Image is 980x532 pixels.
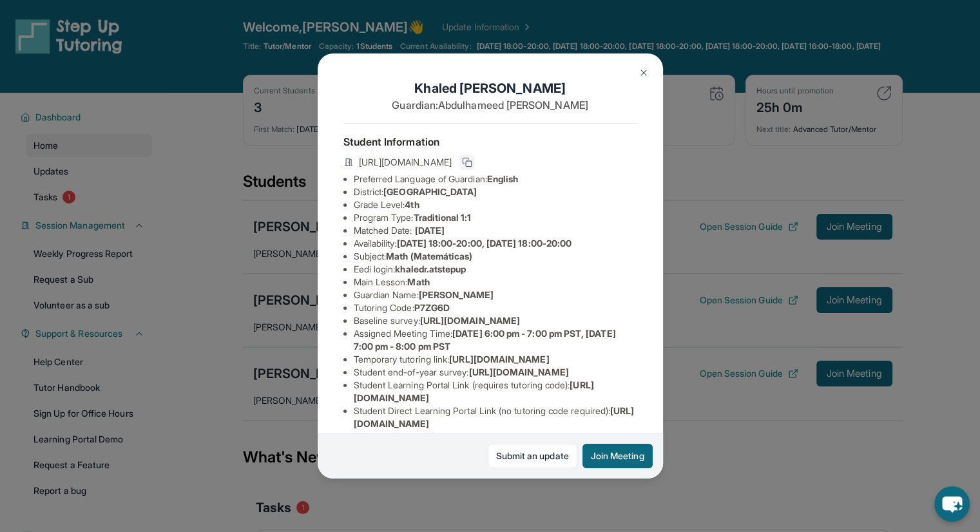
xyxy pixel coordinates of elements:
[383,186,477,197] span: [GEOGRAPHIC_DATA]
[354,289,637,301] li: Guardian Name :
[386,251,472,261] span: Math (Matemáticas)
[934,486,970,522] button: chat-button
[354,379,637,404] li: Student Learning Portal Link (requires tutoring code) :
[354,328,616,352] span: [DATE] 6:00 pm - 7:00 pm PST, [DATE] 7:00 pm - 8:00 pm PST
[420,315,520,326] span: [URL][DOMAIN_NAME]
[354,301,637,314] li: Tutoring Code :
[449,354,549,365] span: [URL][DOMAIN_NAME]
[415,225,445,236] span: [DATE]
[354,276,637,289] li: Main Lesson :
[343,79,637,97] h1: Khaled [PERSON_NAME]
[354,366,637,379] li: Student end-of-year survey :
[354,327,637,353] li: Assigned Meeting Time :
[487,173,519,184] span: English
[343,134,637,149] h4: Student Information
[468,366,568,377] span: [URL][DOMAIN_NAME]
[354,173,637,185] li: Preferred Language of Guardian:
[354,353,637,366] li: Temporary tutoring link :
[395,263,466,274] span: khaledr.atstepup
[354,237,637,250] li: Availability:
[354,211,637,224] li: Program Type:
[414,302,450,313] span: P7ZG6D
[639,68,649,78] img: Close Icon
[354,224,637,237] li: Matched Date:
[405,199,419,210] span: 4th
[419,289,494,300] span: [PERSON_NAME]
[354,314,637,327] li: Baseline survey :
[354,250,637,263] li: Subject :
[354,430,637,443] li: EEDI Password :
[459,155,475,170] button: Copy link
[407,276,429,287] span: Math
[413,212,471,223] span: Traditional 1:1
[354,185,637,198] li: District:
[354,404,637,430] li: Student Direct Learning Portal Link (no tutoring code required) :
[582,444,653,468] button: Join Meeting
[343,97,637,113] p: Guardian: Abdulhameed [PERSON_NAME]
[418,431,457,442] span: stepup24
[488,444,577,468] a: Submit an update
[354,263,637,276] li: Eedi login :
[359,156,452,169] span: [URL][DOMAIN_NAME]
[396,238,572,249] span: [DATE] 18:00-20:00, [DATE] 18:00-20:00
[354,198,637,211] li: Grade Level:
